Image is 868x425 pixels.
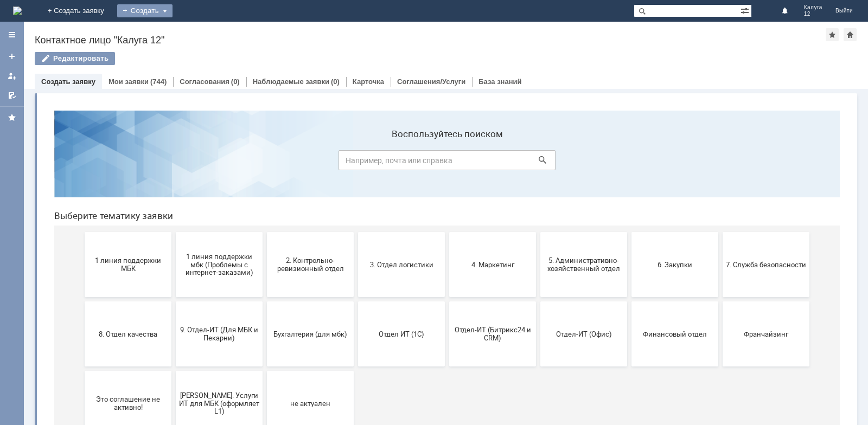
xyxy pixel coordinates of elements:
button: Финансовый отдел [586,199,673,265]
span: 1 линия поддержки МБК [42,154,123,171]
span: 5. Административно-хозяйственный отдел [498,154,578,171]
a: Согласования [180,78,229,86]
a: Создать заявку [41,78,95,86]
span: 9. Отдел-ИТ (Для МБК и Пекарни) [133,224,214,240]
span: 12 [804,11,822,17]
button: 9. Отдел-ИТ (Для МБК и Пекарни) [130,199,217,265]
a: База знаний [478,78,521,86]
img: logo [13,7,22,15]
span: [PERSON_NAME]. Услуги ИТ для МБК (оформляет L1) [133,289,214,313]
span: Это соглашение не активно! [42,293,123,310]
header: Выберите тематику заявки [9,108,794,119]
button: 2. Контрольно-ревизионный отдел [221,130,308,195]
div: (0) [231,78,240,86]
button: 7. Служба безопасности [677,130,764,195]
button: 5. Административно-хозяйственный отдел [495,130,582,195]
span: Франчайзинг [680,228,761,236]
div: (744) [150,78,167,86]
button: Отдел-ИТ (Битрикс24 и CRM) [404,199,490,265]
a: Создать заявку [3,48,21,65]
a: Перейти на домашнюю страницу [13,7,22,15]
span: не актуален [225,297,305,305]
button: 4. Маркетинг [404,130,490,195]
button: 1 линия поддержки мбк (Проблемы с интернет-заказами) [130,130,217,195]
span: Отдел-ИТ (Битрикс24 и CRM) [407,224,487,240]
div: Контактное лицо "Калуга 12" [35,35,826,46]
span: Отдел ИТ (1С) [316,228,396,236]
span: 3. Отдел логистики [316,158,396,166]
span: 6. Закупки [589,158,669,166]
button: Франчайзинг [677,199,764,265]
button: не актуален [221,269,308,334]
span: Калуга [804,4,822,11]
label: Воспользуйтесь поиском [293,27,510,37]
span: Отдел-ИТ (Офис) [498,228,578,236]
span: 7. Служба безопасности [680,158,761,166]
a: Карточка [353,78,384,86]
button: 6. Закупки [586,130,673,195]
button: Бухгалтерия (для мбк) [221,199,308,265]
button: 3. Отдел логистики [312,130,399,195]
span: Бухгалтерия (для мбк) [225,228,305,236]
button: 1 линия поддержки МБК [39,130,126,195]
a: Мои согласования [3,87,21,104]
span: 2. Контрольно-ревизионный отдел [225,154,305,171]
div: Сделать домашней страницей [844,28,857,41]
span: 1 линия поддержки мбк (Проблемы с интернет-заказами) [133,150,214,175]
span: Расширенный поиск [741,5,751,15]
a: Мои заявки [3,67,21,85]
span: Финансовый отдел [589,228,669,236]
button: Отдел ИТ (1С) [312,199,399,265]
button: Это соглашение не активно! [39,269,126,334]
button: 8. Отдел качества [39,199,126,265]
div: Создать [117,4,173,17]
input: Например, почта или справка [293,48,510,68]
a: Наблюдаемые заявки [253,78,329,86]
div: (0) [331,78,340,86]
a: Мои заявки [108,78,149,86]
button: Отдел-ИТ (Офис) [495,199,582,265]
a: Соглашения/Услуги [397,78,465,86]
span: 4. Маркетинг [407,158,487,166]
div: Добавить в избранное [826,28,839,41]
span: 8. Отдел качества [42,228,123,236]
button: [PERSON_NAME]. Услуги ИТ для МБК (оформляет L1) [130,269,217,334]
